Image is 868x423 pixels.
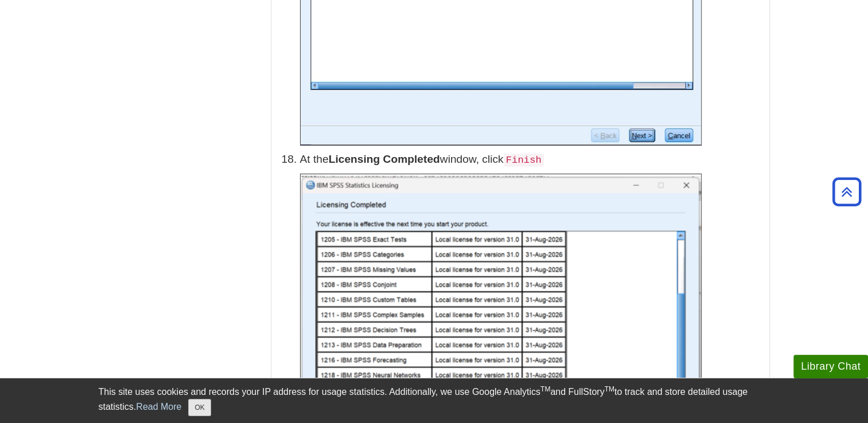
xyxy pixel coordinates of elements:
sup: TM [605,385,614,393]
a: Back to Top [828,184,865,199]
div: This site uses cookies and records your IP address for usage statistics. Additionally, we use Goo... [99,385,770,416]
code: Finish [504,154,544,167]
button: Close [188,399,211,416]
b: Licensing Completed [329,153,440,165]
sup: TM [540,385,550,393]
button: Library Chat [793,355,868,378]
p: At the window, click [300,151,764,168]
a: Read More [136,402,181,412]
